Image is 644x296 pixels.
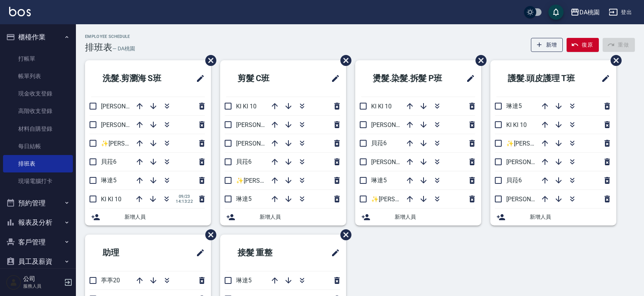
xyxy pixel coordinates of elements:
button: 預約管理 [3,193,73,213]
h2: Employee Schedule [85,34,135,39]
div: 新增人員 [85,208,211,226]
span: 修改班表的標題 [191,244,205,262]
span: 琳達5 [371,177,387,184]
span: 修改班表的標題 [191,69,205,88]
span: KI KI 10 [506,121,527,128]
span: 琳達5 [236,277,252,284]
h2: 接髮 重整 [226,239,305,266]
span: 葶葶20 [101,277,120,284]
span: KI KI 10 [371,103,392,110]
a: 帳單列表 [3,67,73,85]
button: 櫃檯作業 [3,27,73,47]
span: [PERSON_NAME]8 [236,140,285,147]
img: Logo [9,7,31,16]
span: KI KI 10 [101,196,121,203]
a: 高階收支登錄 [3,102,73,120]
h2: 燙髮.染髮.拆髮 P班 [361,65,456,92]
a: 現場電腦打卡 [3,172,73,190]
span: 修改班表的標題 [597,69,610,88]
span: 刪除班表 [335,224,353,246]
button: DA桃園 [567,5,603,20]
h2: 剪髮 C班 [226,65,304,92]
button: 報表及分析 [3,213,73,232]
h6: — DA桃園 [112,45,135,53]
span: 琳達5 [101,177,117,184]
span: 刪除班表 [470,49,488,72]
span: 刪除班表 [605,49,623,72]
a: 排班表 [3,155,73,172]
span: 刪除班表 [335,49,353,72]
span: [PERSON_NAME]8 [506,158,555,166]
h2: 護髮.頭皮護理 T班 [496,65,591,92]
span: 貝菈6 [506,177,522,184]
span: 新增人員 [395,213,475,221]
span: [PERSON_NAME]3 [506,196,555,203]
span: [PERSON_NAME]3 [236,121,285,128]
div: 新增人員 [490,208,616,226]
h5: 公司 [23,275,62,283]
a: 材料自購登錄 [3,120,73,138]
span: [PERSON_NAME]3 [371,121,420,128]
button: save [548,5,564,20]
div: 新增人員 [355,208,481,226]
h2: 洗髮.剪瀏海 S班 [91,65,182,92]
h3: 排班表 [85,42,112,53]
span: 貝菈6 [236,158,252,165]
span: ✨[PERSON_NAME][PERSON_NAME] ✨16 [101,140,216,147]
span: 貝菈6 [101,158,117,165]
span: [PERSON_NAME]3 [101,103,150,110]
span: 新增人員 [260,213,340,221]
span: ✨[PERSON_NAME][PERSON_NAME] ✨16 [371,196,486,203]
button: 客戶管理 [3,232,73,252]
span: 刪除班表 [200,49,217,72]
img: Person [6,275,21,290]
a: 打帳單 [3,50,73,67]
span: 修改班表的標題 [326,244,340,262]
button: 員工及薪資 [3,252,73,271]
span: ✨[PERSON_NAME][PERSON_NAME] ✨16 [236,177,351,184]
span: 新增人員 [530,213,610,221]
span: 貝菈6 [371,139,387,147]
span: [PERSON_NAME]8 [101,121,150,128]
span: ✨[PERSON_NAME][PERSON_NAME] ✨16 [506,140,621,147]
button: 復原 [567,38,599,52]
h2: 助理 [91,239,161,266]
span: KI KI 10 [236,103,257,110]
span: 修改班表的標題 [326,69,340,88]
span: 琳達5 [236,195,252,202]
span: [PERSON_NAME]8 [371,158,420,166]
span: 修改班表的標題 [461,69,475,88]
div: DA桃園 [579,8,600,17]
button: 登出 [606,5,635,19]
span: 刪除班表 [200,224,217,246]
div: 新增人員 [220,208,346,226]
span: 新增人員 [124,213,205,221]
span: 琳達5 [506,102,522,110]
span: 14:13:22 [176,199,193,204]
a: 現金收支登錄 [3,85,73,102]
p: 服務人員 [23,283,62,290]
span: 09/23 [176,194,193,199]
button: 新增 [531,38,563,52]
a: 每日結帳 [3,138,73,155]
